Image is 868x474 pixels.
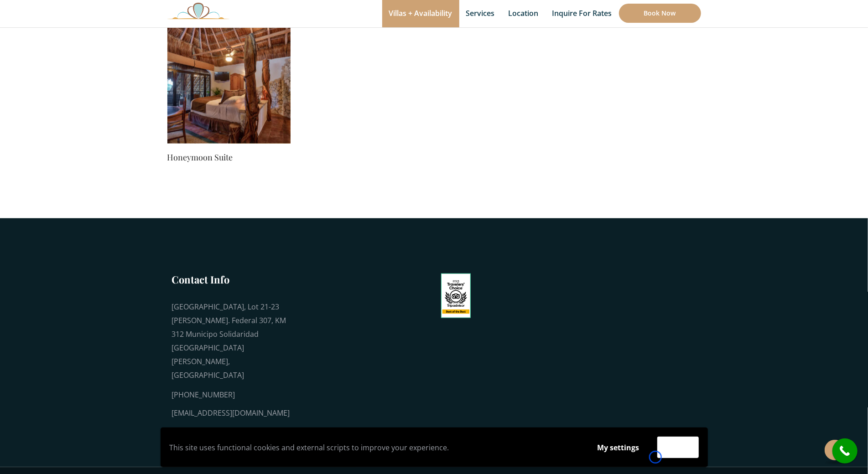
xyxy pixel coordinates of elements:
h3: Contact Info [172,273,291,286]
a: call [832,438,858,464]
button: My settings [589,437,648,458]
a: Book Now [619,4,701,23]
div: [GEOGRAPHIC_DATA], Lot 21-23 [PERSON_NAME]. Federal 307, KM 312 Municipo Solidaridad [GEOGRAPHIC_... [172,300,291,382]
img: Tripadvisor [441,273,471,318]
div: [EMAIL_ADDRESS][DOMAIN_NAME] [172,406,291,420]
i: call [835,441,855,461]
a: Honeymoon Suite [167,151,291,164]
img: Awesome Logo [167,2,229,19]
div: [PHONE_NUMBER] [172,388,291,402]
button: Accept [657,437,699,458]
p: This site uses functional cookies and external scripts to improve your experience. [170,441,580,454]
